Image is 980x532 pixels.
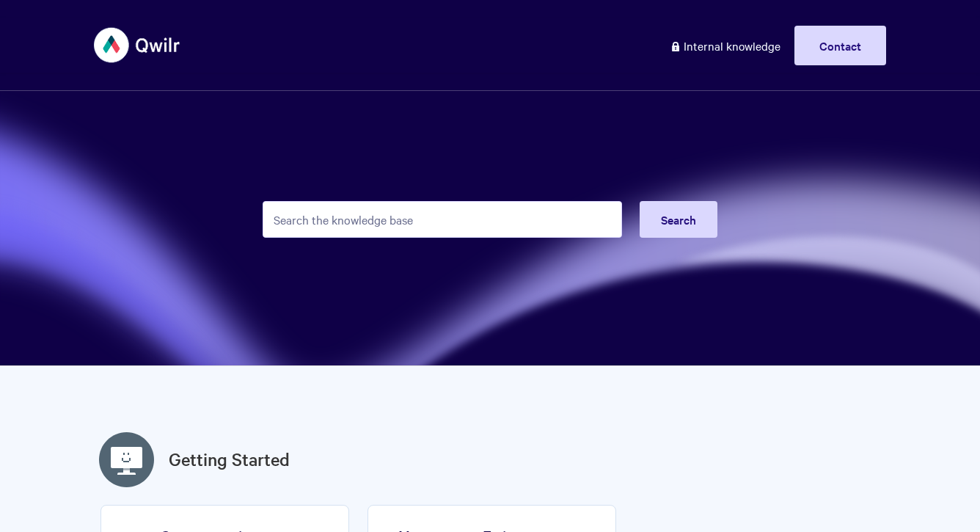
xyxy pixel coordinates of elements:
span: Search [661,211,696,227]
img: Qwilr Help Center [94,18,181,73]
a: Contact [794,26,886,65]
a: Getting Started [169,446,290,473]
input: Search the knowledge base [263,201,622,238]
button: Search [640,201,717,238]
a: Internal knowledge [659,26,791,65]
